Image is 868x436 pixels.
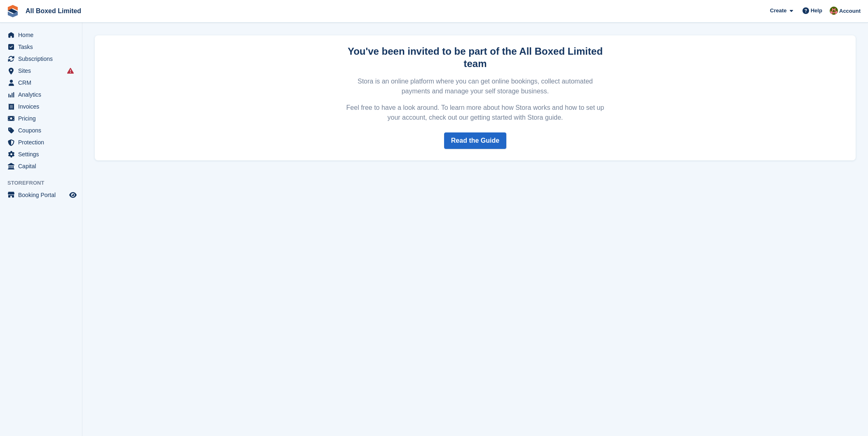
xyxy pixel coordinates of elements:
span: Tasks [18,41,68,53]
a: menu [4,77,78,88]
span: Capital [18,160,68,172]
a: menu [4,53,78,65]
a: menu [4,113,78,124]
strong: You've been invited to be part of the All Boxed Limited team [348,46,603,69]
a: menu [4,137,78,148]
span: Settings [18,148,68,160]
span: Account [839,7,861,15]
a: menu [4,160,78,172]
a: Preview store [68,190,78,200]
a: menu [4,125,78,136]
span: Home [18,29,68,41]
a: menu [4,89,78,100]
span: Pricing [18,113,68,124]
a: menu [4,148,78,160]
span: Storefront [7,179,82,187]
span: Analytics [18,89,68,100]
a: All Boxed Limited [22,4,84,18]
p: Feel free to have a look around. To learn more about how Stora works and how to set up your accou... [345,103,606,123]
span: Protection [18,137,68,148]
p: Stora is an online platform where you can get online bookings, collect automated payments and man... [345,77,606,96]
span: Subscriptions [18,53,68,65]
span: Booking Portal [18,189,68,201]
span: Coupons [18,125,68,136]
a: menu [4,65,78,77]
span: Help [811,7,822,15]
a: Read the Guide [444,132,506,149]
a: menu [4,41,78,53]
span: CRM [18,77,68,88]
i: Smart entry sync failures have occurred [67,67,74,74]
img: stora-icon-8386f47178a22dfd0bd8f6a31ec36ba5ce8667c1dd55bd0f319d3a0aa187defe.svg [7,5,19,17]
a: menu [4,29,78,41]
span: Invoices [18,101,68,112]
img: Sharon Hawkins [830,7,838,15]
a: menu [4,189,78,201]
span: Create [770,7,786,15]
span: Sites [18,65,68,77]
a: menu [4,101,78,112]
